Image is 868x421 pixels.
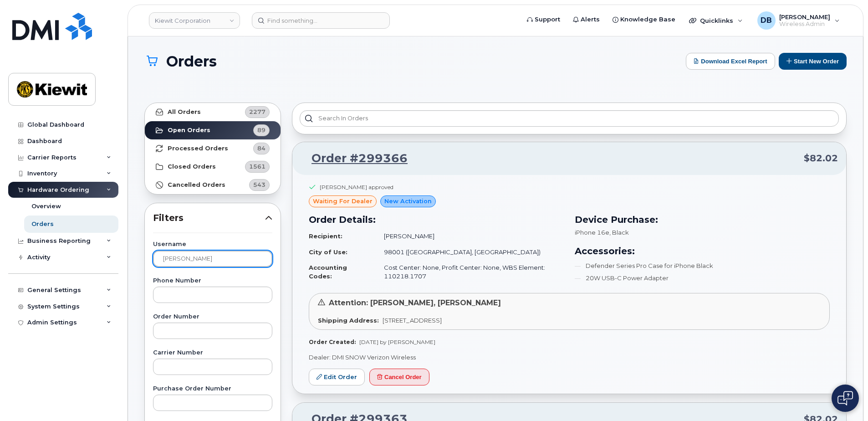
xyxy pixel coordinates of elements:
[168,181,225,189] strong: Cancelled Orders
[166,53,217,69] span: Orders
[309,353,830,362] p: Dealer: DMI SNOW Verizon Wireless
[384,197,432,205] span: New Activation
[575,229,609,236] span: iPhone 16e
[168,127,210,134] strong: Open Orders
[145,176,281,194] a: Cancelled Orders543
[249,162,266,171] span: 1561
[575,262,830,270] li: Defender Series Pro Case for iPhone Black
[309,232,342,240] strong: Recipient:
[301,150,408,167] a: Order #299366
[257,144,266,153] span: 84
[376,260,564,284] td: Cost Center: None, Profit Center: None, WBS Element: 110218.1707
[359,339,435,345] span: [DATE] by [PERSON_NAME]
[804,152,838,165] span: $82.02
[300,110,839,127] input: Search in orders
[686,53,775,70] button: Download Excel Report
[253,180,266,189] span: 543
[318,317,379,324] strong: Shipping Address:
[329,298,501,307] span: Attention: [PERSON_NAME], [PERSON_NAME]
[369,369,429,385] button: Cancel Order
[168,145,228,152] strong: Processed Orders
[779,53,847,70] button: Start New Order
[309,248,347,256] strong: City of Use:
[153,386,272,392] label: Purchase Order Number
[153,241,272,247] label: Username
[309,339,356,345] strong: Order Created:
[320,183,393,191] div: [PERSON_NAME] approved
[376,244,564,260] td: 98001 ([GEOGRAPHIC_DATA], [GEOGRAPHIC_DATA])
[575,213,830,226] h3: Device Purchase:
[153,211,265,225] span: Filters
[313,197,373,205] span: waiting for dealer
[837,391,853,406] img: Open chat
[153,350,272,356] label: Carrier Number
[257,126,266,134] span: 89
[309,264,347,280] strong: Accounting Codes:
[309,369,365,385] a: Edit Order
[168,163,216,170] strong: Closed Orders
[376,228,564,244] td: [PERSON_NAME]
[168,108,201,116] strong: All Orders
[249,108,266,116] span: 2277
[153,314,272,320] label: Order Number
[145,139,281,158] a: Processed Orders84
[145,158,281,176] a: Closed Orders1561
[609,229,629,236] span: , Black
[153,278,272,284] label: Phone Number
[145,121,281,139] a: Open Orders89
[145,103,281,121] a: All Orders2277
[383,317,442,324] span: [STREET_ADDRESS]
[309,213,564,226] h3: Order Details:
[575,244,830,258] h3: Accessories:
[575,274,830,282] li: 20W USB-C Power Adapter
